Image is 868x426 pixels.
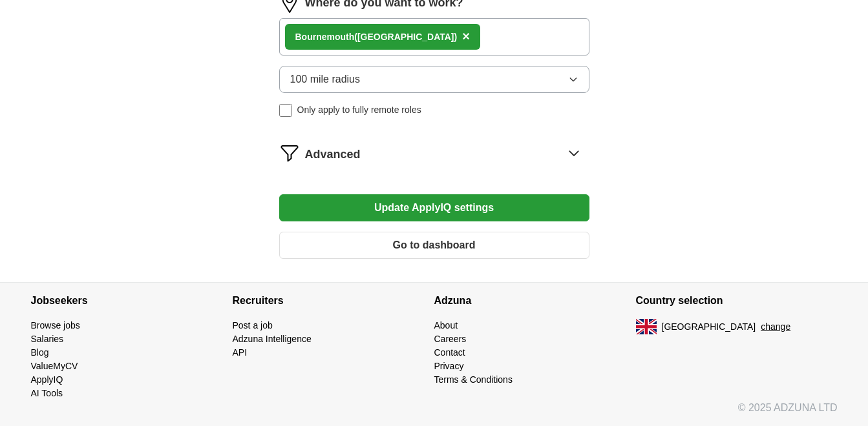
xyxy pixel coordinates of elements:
img: UK flag [636,319,657,334]
a: Terms & Conditions [434,374,513,385]
a: ApplyIQ [31,374,63,385]
span: Only apply to fully remote roles [297,103,421,117]
a: API [233,347,248,358]
a: Careers [434,334,467,344]
span: ([GEOGRAPHIC_DATA]) [354,32,457,42]
div: mouth [295,30,458,44]
a: AI Tools [31,388,63,398]
a: About [434,320,458,330]
button: 100 mile radius [279,66,589,93]
a: Privacy [434,361,464,371]
img: filter [279,143,300,163]
a: Browse jobs [31,320,80,330]
a: Post a job [233,320,273,330]
button: Update ApplyIQ settings [279,194,589,221]
a: Contact [434,347,465,358]
a: Blog [31,347,49,358]
span: 100 mile radius [290,72,361,87]
button: Go to dashboard [279,232,589,259]
a: ValueMyCV [31,361,78,371]
span: × [462,29,470,43]
h4: Country selection [636,283,838,319]
input: Only apply to fully remote roles [279,104,292,117]
div: © 2025 ADZUNA LTD [21,400,848,426]
button: × [462,27,470,46]
strong: Bourne [295,32,327,42]
a: Salaries [31,334,64,344]
span: Advanced [305,146,361,163]
button: change [761,320,790,334]
a: Adzuna Intelligence [233,334,312,344]
span: [GEOGRAPHIC_DATA] [662,320,756,334]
